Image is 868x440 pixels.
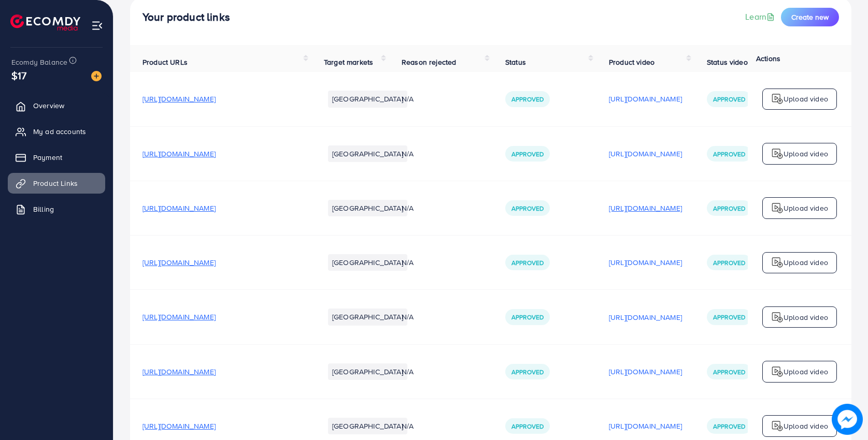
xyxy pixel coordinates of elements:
p: Upload video [784,311,828,324]
span: My ad accounts [33,126,86,137]
span: Approved [713,258,745,267]
span: [URL][DOMAIN_NAME] [143,421,216,431]
p: Upload video [784,420,828,432]
img: logo [771,420,784,432]
a: Product Links [8,173,105,194]
p: Upload video [784,365,828,378]
a: Payment [8,147,105,168]
button: Create new [781,8,839,26]
p: [URL][DOMAIN_NAME] [609,311,682,324]
a: My ad accounts [8,121,105,142]
a: Learn [745,11,777,23]
span: N/A [402,257,414,268]
p: [URL][DOMAIN_NAME] [609,420,682,432]
p: [URL][DOMAIN_NAME] [609,202,682,214]
li: [GEOGRAPHIC_DATA] [328,200,407,216]
span: N/A [402,149,414,159]
li: [GEOGRAPHIC_DATA] [328,91,407,107]
span: [URL][DOMAIN_NAME] [143,94,216,104]
img: menu [91,20,103,32]
li: [GEOGRAPHIC_DATA] [328,363,407,380]
span: Approved [511,368,544,376]
span: Approved [511,258,544,267]
span: Approved [713,150,745,158]
img: image [832,404,863,435]
span: $17 [11,68,26,83]
li: [GEOGRAPHIC_DATA] [328,309,407,325]
span: Overview [33,100,64,111]
span: Actions [756,53,780,64]
span: Approved [713,422,745,431]
span: Product video [609,57,654,67]
span: N/A [402,366,414,377]
a: Overview [8,95,105,116]
a: Billing [8,199,105,219]
li: [GEOGRAPHIC_DATA] [328,418,407,434]
span: Approved [511,204,544,213]
h4: Your product links [143,11,230,24]
span: [URL][DOMAIN_NAME] [143,203,216,213]
p: [URL][DOMAIN_NAME] [609,365,682,378]
span: Approved [511,422,544,431]
span: [URL][DOMAIN_NAME] [143,149,216,159]
span: Approved [511,95,544,104]
span: Target markets [324,57,373,67]
span: N/A [402,312,414,322]
img: logo [771,256,784,269]
img: logo [771,311,784,324]
span: Approved [713,204,745,213]
span: Approved [511,150,544,158]
p: [URL][DOMAIN_NAME] [609,148,682,160]
span: Status video [707,57,748,67]
span: Product URLs [143,57,188,67]
span: Product Links [33,178,78,188]
span: Approved [713,368,745,376]
span: Create new [791,12,829,22]
span: Approved [713,313,745,321]
span: Approved [713,95,745,104]
span: Status [505,57,526,67]
p: [URL][DOMAIN_NAME] [609,256,682,269]
span: Payment [33,152,62,163]
p: Upload video [784,256,828,269]
span: [URL][DOMAIN_NAME] [143,366,216,377]
img: image [91,71,102,81]
li: [GEOGRAPHIC_DATA] [328,254,407,271]
p: Upload video [784,202,828,214]
span: N/A [402,94,414,104]
p: Upload video [784,148,828,160]
span: N/A [402,203,414,213]
span: [URL][DOMAIN_NAME] [143,312,216,322]
span: Ecomdy Balance [11,57,67,67]
p: [URL][DOMAIN_NAME] [609,93,682,105]
span: Billing [33,204,54,214]
span: [URL][DOMAIN_NAME] [143,257,216,268]
span: Approved [511,313,544,321]
li: [GEOGRAPHIC_DATA] [328,145,407,162]
img: logo [10,14,80,31]
img: logo [771,93,784,105]
img: logo [771,365,784,378]
span: Reason rejected [402,57,456,67]
p: Upload video [784,93,828,105]
img: logo [771,202,784,214]
span: N/A [402,421,414,431]
img: logo [771,148,784,160]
